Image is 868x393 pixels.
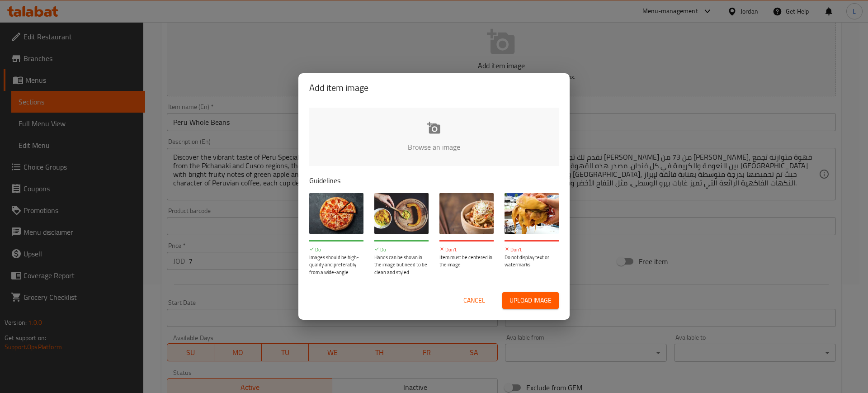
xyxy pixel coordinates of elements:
[309,80,559,95] h2: Add item image
[309,175,559,186] p: Guidelines
[439,254,494,269] p: Item must be centered in the image
[309,193,363,234] img: guide-img-1@3x.jpg
[309,246,363,254] p: Do
[505,246,559,254] p: Don't
[505,254,559,269] p: Do not display text or watermarks
[505,193,559,234] img: guide-img-4@3x.jpg
[374,246,429,254] p: Do
[374,254,429,276] p: Hands can be shown in the image but need to be clean and styled
[509,295,552,306] span: Upload image
[439,246,494,254] p: Don't
[463,295,485,306] span: Cancel
[460,292,489,309] button: Cancel
[439,193,494,234] img: guide-img-3@3x.jpg
[502,292,559,309] button: Upload image
[374,193,429,234] img: guide-img-2@3x.jpg
[309,254,363,276] p: Images should be high-quality and preferably from a wide-angle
